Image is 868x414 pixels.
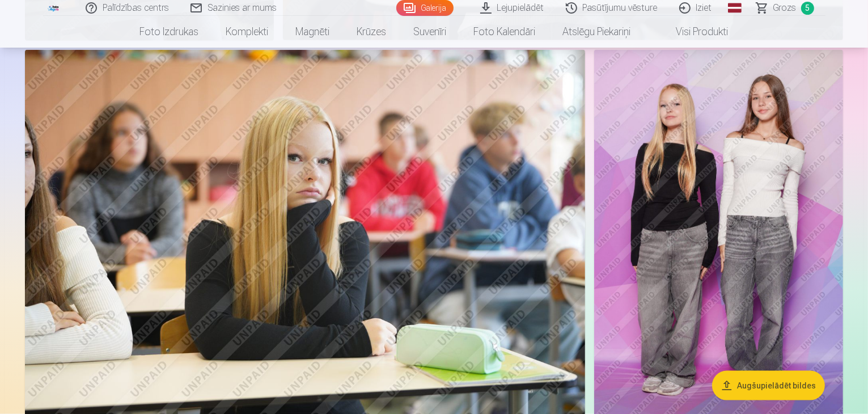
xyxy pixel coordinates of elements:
a: Magnēti [282,16,344,48]
a: Komplekti [213,16,282,48]
button: Augšupielādēt bildes [712,371,825,400]
img: /fa1 [48,5,60,11]
span: Grozs [773,1,797,15]
a: Foto kalendāri [460,16,549,48]
a: Visi produkti [645,16,742,48]
a: Foto izdrukas [126,16,213,48]
span: 5 [801,2,814,15]
a: Suvenīri [400,16,460,48]
a: Atslēgu piekariņi [549,16,645,48]
a: Krūzes [344,16,400,48]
